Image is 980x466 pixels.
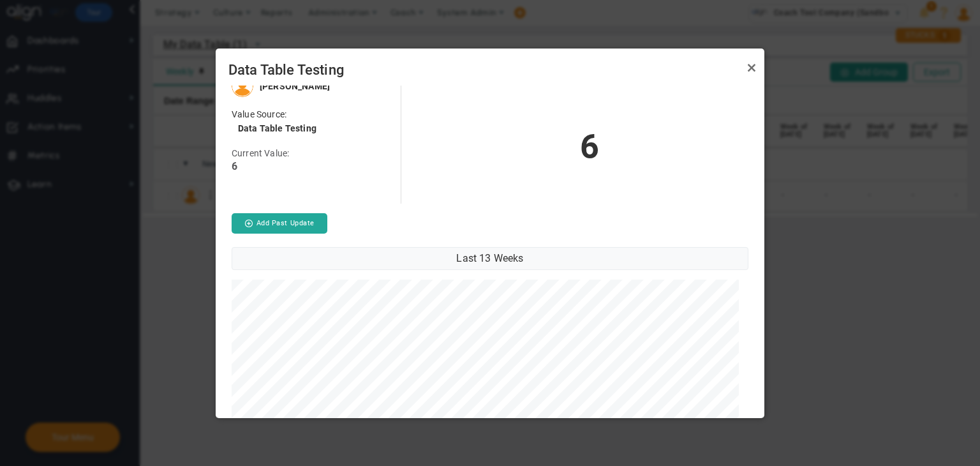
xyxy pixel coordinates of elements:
[238,123,316,134] h4: Data Table Testing
[580,127,599,166] span: 6
[744,60,759,75] a: Close
[232,161,390,172] h4: 6
[232,75,253,97] img: Sudhir Dakshinamurthy
[232,213,327,234] button: Add Past Update
[232,109,286,119] span: Value Source:
[228,61,752,79] span: Data Table Testing
[260,80,330,92] h4: [PERSON_NAME]
[232,247,748,270] h4: Last 13 Weeks
[232,148,289,158] span: Current Value:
